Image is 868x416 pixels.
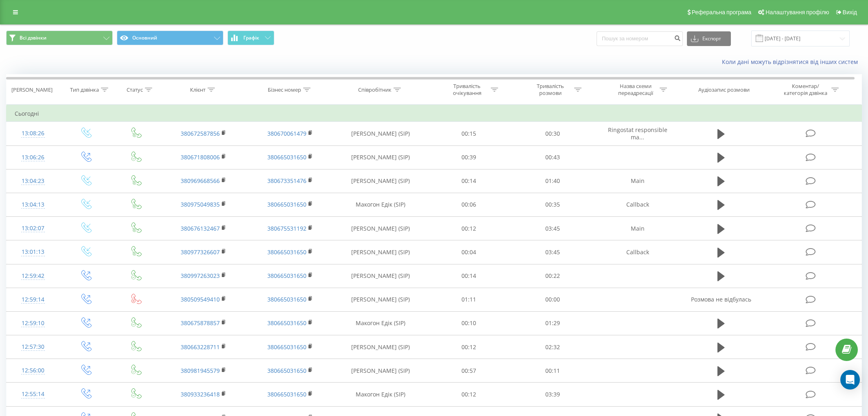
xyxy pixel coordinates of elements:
td: 00:12 [427,217,511,240]
td: Макогон Едік (SIP) [334,311,427,335]
td: [PERSON_NAME] (SIP) [334,335,427,359]
div: Клієнт [190,86,206,93]
div: Тривалість розмови [529,83,572,97]
a: 380977326607 [181,248,220,256]
div: Коментар/категорія дзвінка [782,83,829,97]
td: 00:10 [427,311,511,335]
td: 03:39 [511,383,594,406]
div: 12:55:14 [15,386,52,402]
td: Callback [594,193,681,216]
a: 380663228711 [181,343,220,351]
td: 02:32 [511,335,594,359]
div: Open Intercom Messenger [840,370,860,390]
a: 380673351476 [267,177,306,185]
a: 380997263023 [181,272,220,280]
td: [PERSON_NAME] (SIP) [334,264,427,288]
div: [PERSON_NAME] [11,86,52,93]
td: [PERSON_NAME] (SIP) [334,145,427,169]
a: 380665031650 [267,295,306,303]
td: [PERSON_NAME] (SIP) [334,288,427,311]
a: Коли дані можуть відрізнятися вiд інших систем [722,58,862,66]
td: Callback [594,240,681,264]
td: 00:06 [427,193,511,216]
a: 380509549410 [181,295,220,303]
div: Співробітник [358,86,391,93]
a: 380676132467 [181,225,220,232]
span: Всі дзвінки [20,35,46,41]
td: 00:39 [427,145,511,169]
div: Аудіозапис розмови [698,86,750,93]
td: 00:57 [427,359,511,383]
td: 01:29 [511,311,594,335]
a: 380665031650 [267,272,306,280]
div: 12:59:42 [15,268,52,284]
td: [PERSON_NAME] (SIP) [334,240,427,264]
div: 12:56:00 [15,363,52,379]
span: Вихід [843,9,857,15]
span: Ringostat responsible ma... [608,126,667,141]
div: Тип дзвінка [70,86,99,93]
a: 380981945579 [181,367,220,374]
td: 00:15 [427,122,511,145]
td: 01:40 [511,169,594,193]
td: [PERSON_NAME] (SIP) [334,169,427,193]
button: Основний [117,31,223,45]
div: 12:59:10 [15,315,52,331]
div: 13:01:13 [15,244,52,260]
a: 380665031650 [267,390,306,398]
div: 13:06:26 [15,150,52,165]
td: 00:12 [427,335,511,359]
span: Розмова не відбулась [691,295,751,303]
a: 380665031650 [267,367,306,374]
a: 380672587856 [181,130,220,137]
td: 03:45 [511,240,594,264]
a: 380675531192 [267,225,306,232]
div: 13:08:26 [15,125,52,141]
div: 12:57:30 [15,339,52,355]
td: Main [594,169,681,193]
td: 03:45 [511,217,594,240]
div: Статус [127,86,143,93]
a: 380675878857 [181,319,220,327]
input: Пошук за номером [597,31,683,46]
a: 380665031650 [267,153,306,161]
div: 12:59:14 [15,292,52,308]
td: 00:35 [511,193,594,216]
td: [PERSON_NAME] (SIP) [334,217,427,240]
td: 00:14 [427,264,511,288]
td: 00:22 [511,264,594,288]
a: 380969668566 [181,177,220,185]
a: 380665031650 [267,200,306,208]
td: 00:30 [511,122,594,145]
a: 380975049835 [181,200,220,208]
td: 00:43 [511,145,594,169]
td: 00:00 [511,288,594,311]
span: Налаштування профілю [765,9,829,15]
a: 380665031650 [267,343,306,351]
div: Назва схеми переадресації [614,83,658,97]
td: 00:12 [427,383,511,406]
td: Макогон Едік (SIP) [334,383,427,406]
a: 380671808006 [181,153,220,161]
td: Main [594,217,681,240]
td: [PERSON_NAME] (SIP) [334,359,427,383]
a: 380670061479 [267,130,306,137]
td: [PERSON_NAME] (SIP) [334,122,427,145]
button: Експорт [687,31,731,46]
span: Графік [243,35,259,41]
td: 01:11 [427,288,511,311]
td: Сьогодні [7,106,862,122]
td: 00:04 [427,240,511,264]
div: 13:04:13 [15,197,52,213]
div: Бізнес номер [268,86,301,93]
span: Реферальна програма [692,9,752,15]
div: 13:02:07 [15,220,52,236]
td: Макогон Едік (SIP) [334,193,427,216]
div: 13:04:23 [15,173,52,189]
a: 380665031650 [267,248,306,256]
div: Тривалість очікування [445,83,489,97]
a: 380665031650 [267,319,306,327]
a: 380933236418 [181,390,220,398]
button: Графік [227,31,274,45]
td: 00:14 [427,169,511,193]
